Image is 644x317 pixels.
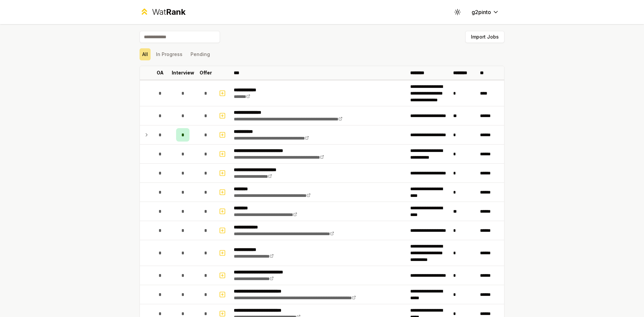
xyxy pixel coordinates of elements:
[153,48,185,60] button: In Progress
[152,7,185,17] div: Wat
[166,7,185,17] span: Rank
[465,31,504,43] button: Import Jobs
[157,69,164,76] p: OA
[472,8,491,16] span: g2pinto
[200,69,212,76] p: Offer
[172,69,194,76] p: Interview
[140,48,151,60] button: All
[188,48,213,60] button: Pending
[466,6,504,18] button: g2pinto
[140,7,185,17] a: WatRank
